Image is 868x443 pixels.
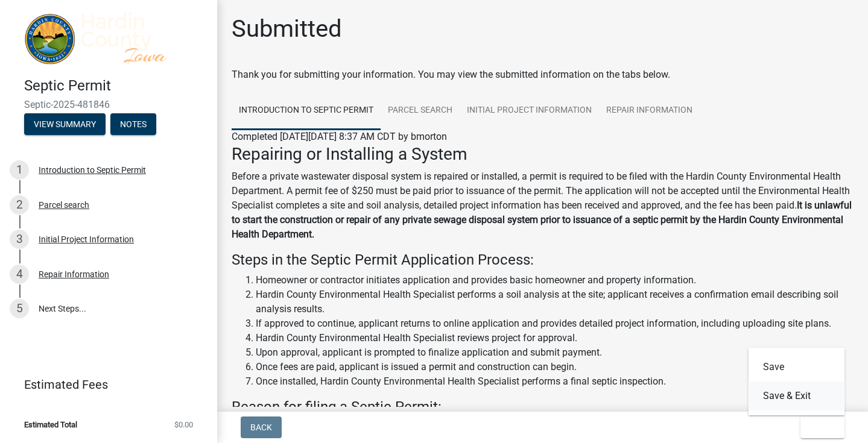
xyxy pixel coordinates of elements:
[250,423,272,432] span: Back
[749,382,845,410] button: Save & Exit
[232,14,342,43] h1: Submitted
[10,265,29,284] div: 4
[241,416,282,438] button: Back
[232,131,447,142] span: Completed [DATE][DATE] 8:37 AM CDT by bmorton
[10,372,198,397] a: Estimated Fees
[24,421,77,429] span: Estimated Total
[256,331,854,345] li: Hardin County Environmental Health Specialist reviews project for approval.
[10,299,29,318] div: 5
[232,200,852,240] strong: It is unlawful to start the construction or repair of any private sewage disposal system prior to...
[39,201,89,209] div: Parcel search
[24,77,207,95] h4: Septic Permit
[256,360,854,374] li: Once fees are paid, applicant is issued a permit and construction can begin.
[24,121,106,130] wm-modal-confirm: Summary
[460,92,599,130] a: Initial Project Information
[39,270,109,278] div: Repair Information
[10,230,29,249] div: 3
[749,348,845,415] div: Exit
[800,416,844,438] button: Exit
[10,160,29,180] div: 1
[39,235,134,243] div: Initial Project Information
[232,398,854,416] h4: Reason for filing a Septic Permit:
[10,195,29,215] div: 2
[256,345,854,360] li: Upon approval, applicant is prompted to finalize application and submit payment.
[256,316,854,331] li: If approved to continue, applicant returns to online application and provides detailed project in...
[39,166,146,174] div: Introduction to Septic Permit
[256,374,854,389] li: Once installed, Hardin County Environmental Health Specialist performs a final septic inspection.
[232,68,854,82] div: Thank you for submitting your information. You may view the submitted information on the tabs below.
[24,13,198,64] img: Hardin County, Iowa
[232,144,854,165] h3: ​Repairing or Installing a System
[232,251,854,269] h4: Steps in the Septic Permit Application Process:
[232,92,381,130] a: Introduction to Septic Permit
[256,273,854,287] li: Homeowner or contractor initiates application and provides basic homeowner and property information.
[749,353,845,382] button: Save
[232,169,854,242] p: Before a private wastewater disposal system is repaired or installed, a permit is required to be ...
[174,421,193,429] span: $0.00
[24,99,193,110] span: Septic-2025-481846
[810,423,828,432] span: Exit
[599,92,700,130] a: Repair Information
[24,113,106,135] button: View Summary
[381,92,460,130] a: Parcel search
[110,113,156,135] button: Notes
[256,287,854,316] li: Hardin County Environmental Health Specialist performs a soil analysis at the site; applicant rec...
[110,121,156,130] wm-modal-confirm: Notes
